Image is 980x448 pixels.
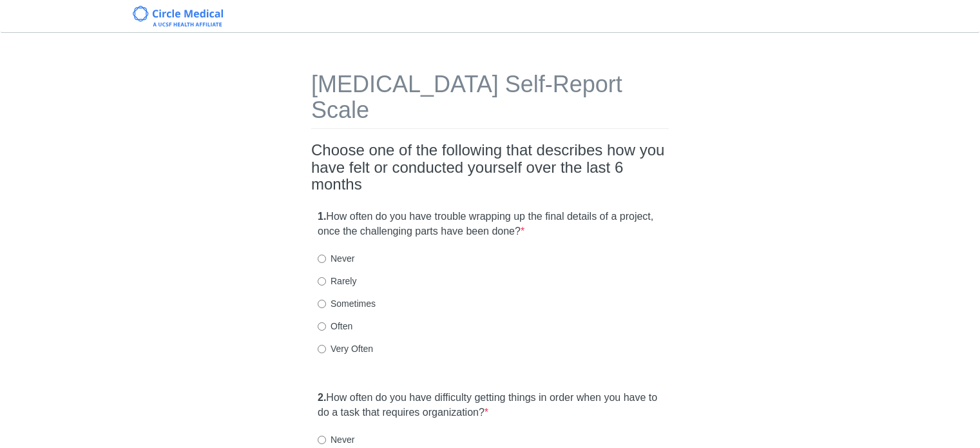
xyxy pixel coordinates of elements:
label: Never [318,252,354,265]
label: Very Often [318,342,373,355]
label: How often do you have difficulty getting things in order when you have to do a task that requires... [318,391,662,420]
h2: Choose one of the following that describes how you have felt or conducted yourself over the last ... [311,142,669,193]
h1: [MEDICAL_DATA] Self-Report Scale [311,72,669,129]
input: Very Often [318,345,326,353]
input: Rarely [318,277,326,286]
label: Sometimes [318,297,376,310]
label: Often [318,320,352,333]
label: Never [318,433,354,446]
input: Often [318,322,326,331]
img: Circle Medical Logo [133,6,224,26]
input: Never [318,436,326,444]
strong: 2. [318,392,326,403]
input: Never [318,255,326,263]
label: How often do you have trouble wrapping up the final details of a project, once the challenging pa... [318,209,662,239]
label: Rarely [318,275,356,287]
strong: 1. [318,211,326,222]
input: Sometimes [318,300,326,308]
